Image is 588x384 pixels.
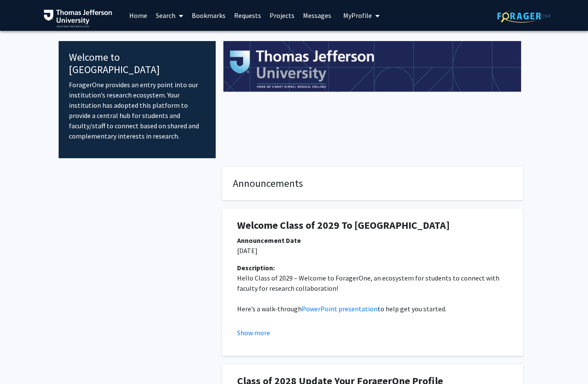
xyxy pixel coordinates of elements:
[265,0,299,30] a: Projects
[237,328,270,338] button: Show more
[237,263,508,273] div: Description:
[302,304,377,313] a: PowerPoint presentation
[223,41,522,92] img: Cover Image
[6,346,36,378] iframe: Chat
[230,0,265,30] a: Requests
[187,0,230,30] a: Bookmarks
[237,273,508,293] p: Hello Class of 2029 – Welcome to ForagerOne, an ecosystem for students to connect with faculty fo...
[151,0,187,30] a: Search
[69,51,205,76] h4: Welcome to [GEOGRAPHIC_DATA]
[237,235,508,245] div: Announcement Date
[299,0,336,30] a: Messages
[497,9,551,23] img: ForagerOne Logo
[69,80,205,141] p: ForagerOne provides an entry point into our institution’s research ecosystem. Your institution ha...
[125,0,151,30] a: Home
[233,177,512,190] h4: Announcements
[237,245,508,256] p: [DATE]
[343,11,372,20] span: My Profile
[237,219,508,232] h1: Welcome Class of 2029 To [GEOGRAPHIC_DATA]
[44,9,112,27] img: Thomas Jefferson University Logo
[237,304,508,314] p: Here’s a walk-through to help get you started.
